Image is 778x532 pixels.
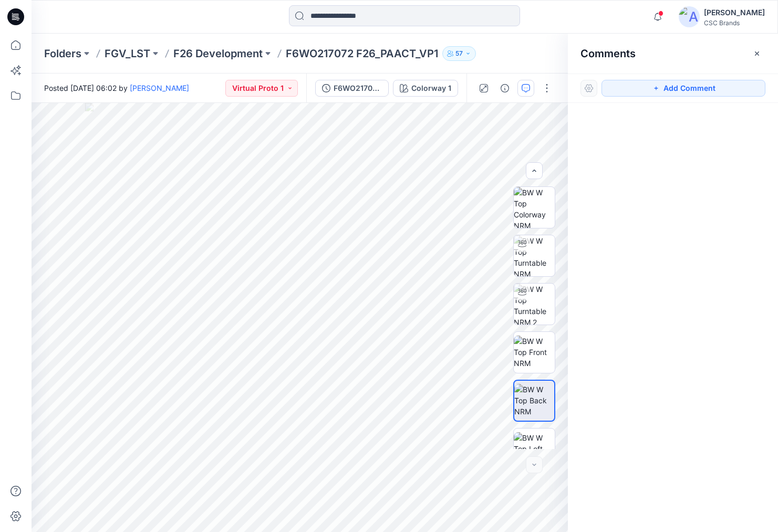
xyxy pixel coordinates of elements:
[514,432,555,465] img: BW W Top Left NRM
[286,46,438,61] p: F6WO217072 F26_PAACT_VP1
[455,48,463,59] p: 57
[496,80,513,97] button: Details
[442,46,476,61] button: 57
[704,19,765,27] div: CSC Brands
[514,384,554,417] img: BW W Top Back NRM
[411,82,451,94] div: Colorway 1
[580,47,636,60] h2: Comments
[514,235,555,276] img: BW W Top Turntable NRM
[514,284,555,325] img: BW W Top Turntable NRM 2
[334,82,382,94] div: F6WO217072 F26_PAACT_VP1
[105,46,150,61] a: FGV_LST
[393,80,458,97] button: Colorway 1
[679,6,700,27] img: avatar
[44,46,81,61] a: Folders
[44,82,189,93] span: Posted [DATE] 06:02 by
[514,187,555,228] img: BW W Top Colorway NRM
[130,84,189,92] a: [PERSON_NAME]
[704,6,765,19] div: [PERSON_NAME]
[315,80,389,97] button: F6WO217072 F26_PAACT_VP1
[173,46,263,61] a: F26 Development
[601,80,765,97] button: Add Comment
[514,336,555,369] img: BW W Top Front NRM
